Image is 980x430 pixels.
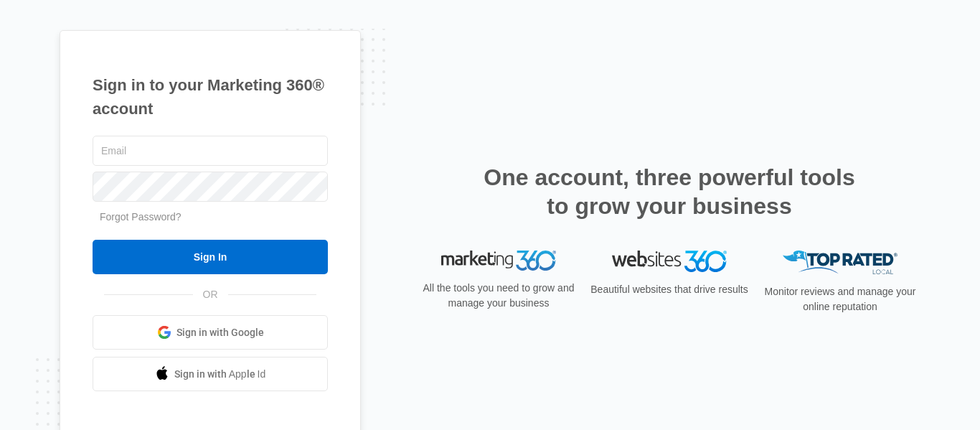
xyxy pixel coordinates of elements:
h2: One account, three powerful tools to grow your business [479,163,859,220]
img: Top Rated Local [783,251,897,274]
a: Forgot Password? [100,211,182,223]
a: Sign in with Google [93,315,328,350]
span: Sign in with Apple Id [174,367,266,382]
span: Sign in with Google [176,325,264,340]
a: Sign in with Apple Id [93,357,328,391]
input: Email [93,136,328,166]
span: OR [193,287,228,302]
img: Websites 360 [612,251,727,271]
h1: Sign in to your Marketing 360® account [93,73,328,121]
p: Monitor reviews and manage your online reputation [760,284,920,314]
p: All the tools you need to grow and manage your business [418,281,579,311]
img: Marketing 360 [441,251,556,271]
p: Beautiful websites that drive results [589,282,750,297]
input: Sign In [93,240,328,274]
